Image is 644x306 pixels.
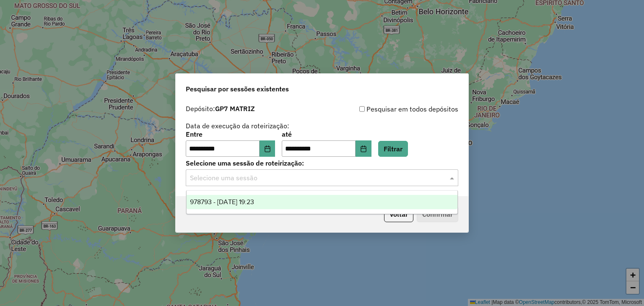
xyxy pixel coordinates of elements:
[384,206,413,222] button: Voltar
[186,190,458,214] ng-dropdown-panel: Options list
[186,158,458,168] label: Selecione uma sessão de roteirização:
[260,140,275,157] button: Choose Date
[215,104,255,113] strong: GP7 MATRIZ
[186,104,255,114] label: Depósito:
[378,141,408,157] button: Filtrar
[190,198,254,205] span: 978793 - [DATE] 19:23
[186,121,289,131] label: Data de execução da roteirização:
[186,129,275,139] label: Entre
[282,129,371,139] label: até
[186,84,289,94] span: Pesquisar por sessões existentes
[322,104,458,114] div: Pesquisar em todos depósitos
[356,140,371,157] button: Choose Date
